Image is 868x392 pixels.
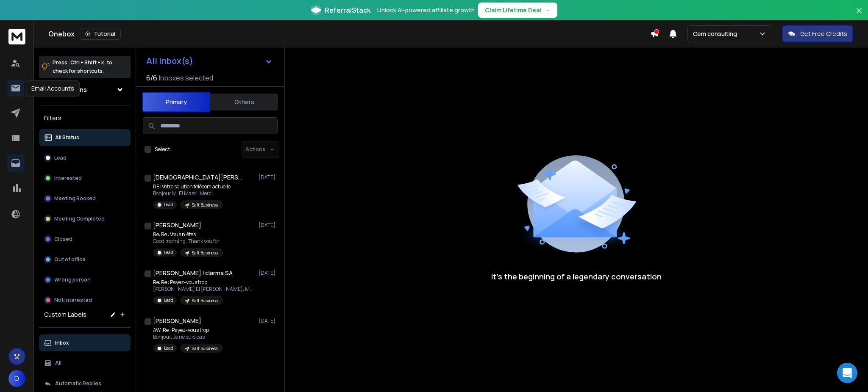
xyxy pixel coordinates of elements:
[478,3,557,18] button: Claim Lifetime Deal→
[39,170,131,187] button: Interested
[39,129,131,146] button: All Status
[39,334,131,351] button: Inbox
[153,269,233,277] h1: [PERSON_NAME] l clarma SA
[69,58,105,67] span: Ctrl + Shift + k
[210,93,278,111] button: Others
[164,297,173,304] p: Lead
[259,270,278,276] p: [DATE]
[153,190,231,197] p: Bonjour M. El Masri, Merci
[159,73,213,83] h3: Inboxes selected
[55,134,79,141] p: All Status
[153,317,201,325] h1: [PERSON_NAME]
[39,251,131,268] button: Out of office
[377,6,475,14] p: Unlock AI-powered affiliate growth
[153,183,231,190] p: RE: Votre solution télécom actuelle
[39,81,131,98] button: All Campaigns
[693,30,740,38] p: Cem consulting
[146,57,193,65] h1: All Inbox(s)
[26,80,80,97] div: Email Accounts
[54,215,105,222] p: Meeting Completed
[164,249,173,256] p: Lead
[48,28,650,40] div: Onebox
[142,92,210,112] button: Primary
[54,155,67,161] p: Lead
[545,6,551,14] span: →
[39,375,131,392] button: Automatic Replies
[54,175,82,182] p: Interested
[54,236,72,243] p: Closed
[8,370,25,387] button: D
[54,256,86,263] p: Out of office
[325,5,370,15] span: ReferralStack
[259,174,278,181] p: [DATE]
[153,221,201,229] h1: [PERSON_NAME]
[153,231,223,238] p: Re: Re : Vous n’êtes
[192,202,218,208] p: Salt Business
[139,52,279,69] button: All Inbox(s)
[146,73,157,83] span: 6 / 6
[153,286,255,293] p: [PERSON_NAME] El [PERSON_NAME], Merci
[164,345,173,351] p: Lead
[39,210,131,227] button: Meeting Completed
[782,25,853,42] button: Get Free Credits
[55,360,61,367] p: All
[55,380,101,387] p: Automatic Replies
[192,298,218,304] p: Salt Business
[80,28,121,40] button: Tutorial
[44,310,86,319] h3: Custom Labels
[54,195,96,202] p: Meeting Booked
[153,173,246,182] h1: [DEMOGRAPHIC_DATA][PERSON_NAME]
[153,279,255,286] p: Re: Re : Payez-vous trop
[259,317,278,324] p: [DATE]
[39,149,131,166] button: Lead
[153,334,223,340] p: Bonjour, Je ne suis pas
[837,363,857,383] div: Open Intercom Messenger
[153,238,223,245] p: Good morning, Thank you for
[54,297,92,304] p: Not Interested
[54,276,91,283] p: Wrong person
[491,271,662,282] p: It’s the beginning of a legendary conversation
[155,146,170,153] label: Select
[55,340,69,346] p: Inbox
[153,327,223,334] p: AW: Re : Payez-vous trop
[854,5,865,25] button: Close banner
[192,345,218,352] p: Salt Business
[259,222,278,229] p: [DATE]
[39,292,131,309] button: Not Interested
[39,271,131,288] button: Wrong person
[800,30,847,38] p: Get Free Credits
[164,202,173,208] p: Lead
[39,112,131,124] h3: Filters
[39,231,131,248] button: Closed
[39,190,131,207] button: Meeting Booked
[39,355,131,372] button: All
[192,250,218,256] p: Salt Business
[53,58,112,75] p: Press to check for shortcuts.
